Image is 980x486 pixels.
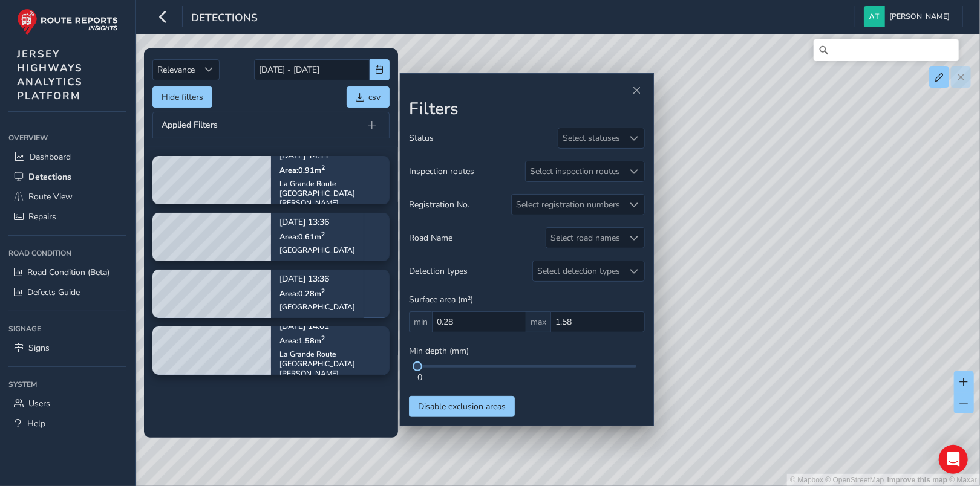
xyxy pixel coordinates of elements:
span: Area: 1.58 m [279,335,325,346]
button: Hide filters [152,86,212,108]
a: Dashboard [8,147,126,167]
div: Sort by Date [199,60,219,80]
span: JERSEY HIGHWAYS ANALYTICS PLATFORM [17,47,83,103]
a: Road Condition (Beta) [8,262,126,282]
sup: 2 [321,163,325,172]
a: Defects Guide [8,282,126,302]
div: La Grande Route [GEOGRAPHIC_DATA][PERSON_NAME] [279,179,381,208]
p: [DATE] 14:01 [279,323,381,331]
a: Help [8,413,126,433]
span: Registration No. [409,199,469,210]
div: Select statuses [558,128,624,148]
a: Repairs [8,207,126,227]
span: Detections [28,171,71,183]
div: Select registration numbers [512,195,624,215]
span: Surface area (m²) [409,294,473,305]
span: Relevance [153,60,199,80]
p: [DATE] 14:11 [279,152,381,161]
p: [DATE] 13:36 [279,276,355,284]
button: [PERSON_NAME] [864,6,954,27]
span: Status [409,132,434,144]
sup: 2 [321,334,325,343]
span: Users [28,398,50,409]
span: Area: 0.61 m [279,232,325,242]
div: System [8,375,126,394]
div: [GEOGRAPHIC_DATA] [279,245,355,255]
span: Defects Guide [27,287,80,298]
span: min [409,311,432,332]
img: rr logo [17,8,118,36]
button: Disable exclusion areas [409,396,515,417]
input: 0 [432,311,526,332]
div: Select detection types [533,261,624,281]
span: Road Condition (Beta) [27,267,109,278]
span: Inspection routes [409,166,474,177]
span: Detections [191,10,258,27]
span: Route View [28,191,73,202]
sup: 2 [321,230,325,239]
div: Open Intercom Messenger [939,445,968,474]
img: diamond-layout [864,6,885,27]
span: Dashboard [30,151,71,163]
a: Detections [8,167,126,187]
span: Applied Filters [162,121,218,129]
p: [DATE] 13:36 [279,219,355,227]
a: Route View [8,187,126,207]
a: Signs [8,338,126,358]
input: Search [814,39,959,61]
div: Overview [8,129,126,147]
h2: Filters [409,99,645,120]
span: csv [368,91,381,103]
div: Select inspection routes [526,161,624,181]
div: Select road names [546,228,624,248]
button: Close [628,82,645,99]
input: 0 [550,311,645,332]
span: [PERSON_NAME] [889,6,950,27]
span: Repairs [28,211,56,222]
span: Detection types [409,265,468,277]
div: La Grande Route [GEOGRAPHIC_DATA][PERSON_NAME] [279,349,381,378]
span: Road Name [409,232,452,244]
span: Area: 0.91 m [279,165,325,175]
div: Road Condition [8,244,126,262]
div: 0 [417,372,636,383]
sup: 2 [321,287,325,296]
span: Signs [28,342,50,354]
span: Help [27,418,45,429]
button: csv [347,86,390,108]
span: Area: 0.28 m [279,288,325,299]
div: [GEOGRAPHIC_DATA] [279,302,355,312]
div: Signage [8,320,126,338]
span: max [526,311,550,332]
span: Min depth (mm) [409,345,469,357]
a: Users [8,394,126,413]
